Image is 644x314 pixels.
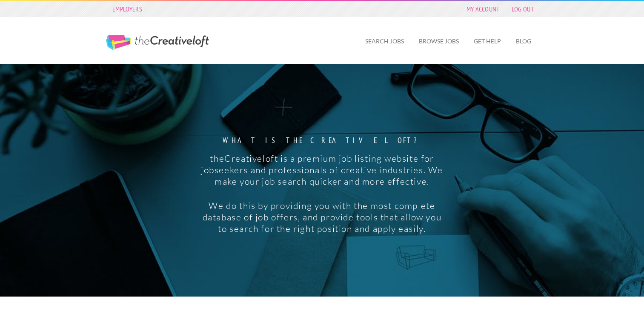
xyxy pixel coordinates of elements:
p: We do this by providing you with the most complete database of job offers, and provide tools that... [199,200,445,234]
a: Employers [108,3,146,15]
a: My Account [462,3,504,15]
strong: What is the creative loft? [199,137,445,144]
a: Get Help [467,31,508,51]
p: theCreativeloft is a premium job listing website for jobseekers and professionals of creative ind... [199,153,445,187]
a: Blog [509,31,538,51]
a: The Creative Loft [106,35,209,50]
a: Search Jobs [358,31,411,51]
a: Log Out [507,3,538,15]
a: Browse Jobs [412,31,466,51]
